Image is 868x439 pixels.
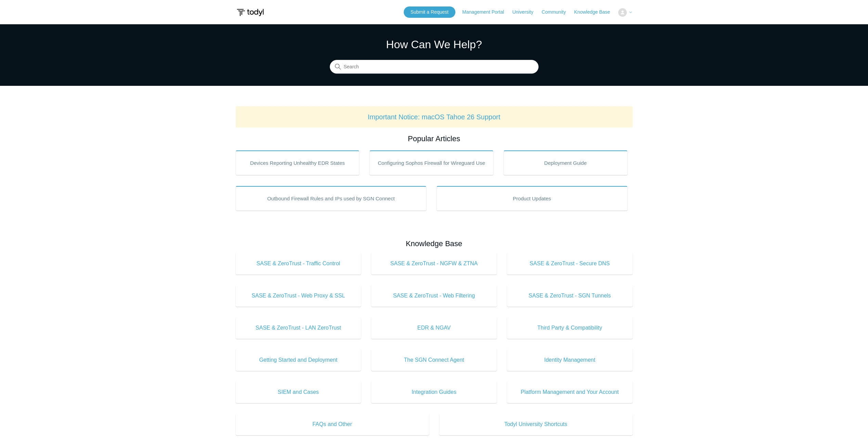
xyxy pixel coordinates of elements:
[236,186,427,211] a: Outbound Firewall Rules and IPs used by SGN Connect
[236,133,633,144] h2: Popular Articles
[246,356,351,364] span: Getting Started and Deployment
[404,6,455,18] a: Submit a Request
[517,388,622,396] span: Platform Management and Your Account
[370,150,493,175] a: Configuring Sophos Firewall for Wireguard Use
[246,388,351,396] span: SIEM and Cases
[371,253,497,275] a: SASE & ZeroTrust - NGFW & ZTNA
[507,285,633,307] a: SASE & ZeroTrust - SGN Tunnels
[236,150,360,175] a: Devices Reporting Unhealthy EDR States
[507,317,633,339] a: Third Party & Compatibility
[236,349,361,371] a: Getting Started and Deployment
[517,356,622,364] span: Identity Management
[236,6,265,19] img: Todyl Support Center Help Center home page
[246,420,419,428] span: FAQs and Other
[236,317,361,339] a: SASE & ZeroTrust - LAN ZeroTrust
[371,381,497,403] a: Integration Guides
[371,317,497,339] a: EDR & NGAV
[371,285,497,307] a: SASE & ZeroTrust - Web Filtering
[381,324,487,332] span: EDR & NGAV
[381,292,487,300] span: SASE & ZeroTrust - Web Filtering
[368,113,501,121] a: Important Notice: macOS Tahoe 26 Support
[246,260,351,268] span: SASE & ZeroTrust - Traffic Control
[462,9,511,16] a: Management Portal
[507,253,633,275] a: SASE & ZeroTrust - Secure DNS
[246,324,351,332] span: SASE & ZeroTrust - LAN ZeroTrust
[512,9,540,16] a: University
[507,349,633,371] a: Identity Management
[450,420,622,428] span: Todyl University Shortcuts
[507,381,633,403] a: Platform Management and Your Account
[437,186,627,211] a: Product Updates
[542,9,573,16] a: Community
[574,9,617,16] a: Knowledge Base
[236,238,633,249] h2: Knowledge Base
[236,413,429,435] a: FAQs and Other
[236,285,361,307] a: SASE & ZeroTrust - Web Proxy & SSL
[504,150,627,175] a: Deployment Guide
[371,349,497,371] a: The SGN Connect Agent
[330,60,539,74] input: Search
[236,253,361,275] a: SASE & ZeroTrust - Traffic Control
[381,260,487,268] span: SASE & ZeroTrust - NGFW & ZTNA
[381,388,487,396] span: Integration Guides
[381,356,487,364] span: The SGN Connect Agent
[439,413,633,435] a: Todyl University Shortcuts
[246,292,351,300] span: SASE & ZeroTrust - Web Proxy & SSL
[517,292,622,300] span: SASE & ZeroTrust - SGN Tunnels
[517,260,622,268] span: SASE & ZeroTrust - Secure DNS
[330,36,539,53] h1: How Can We Help?
[236,381,361,403] a: SIEM and Cases
[517,324,622,332] span: Third Party & Compatibility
